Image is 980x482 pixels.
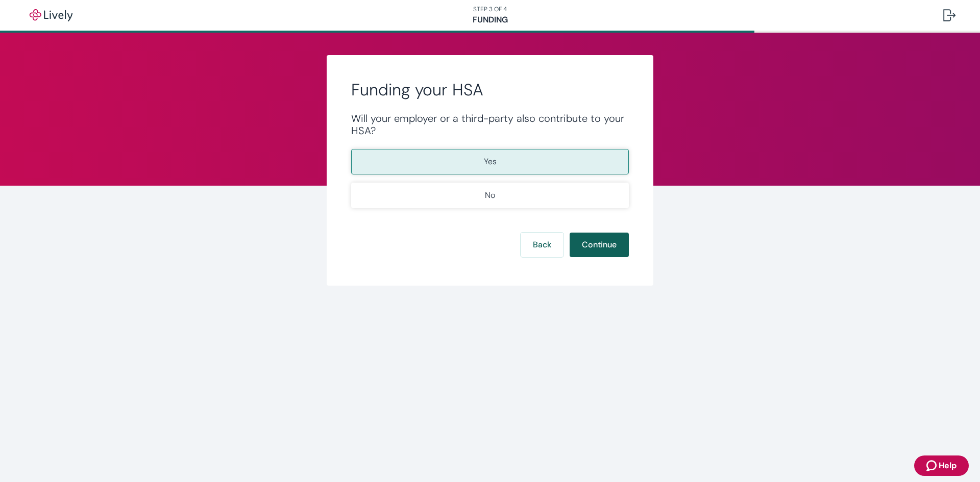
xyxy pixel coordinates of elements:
[914,455,969,476] button: Zendesk support iconHelp
[485,189,495,201] p: No
[484,156,497,168] p: Yes
[521,233,563,257] button: Back
[351,80,629,100] h2: Funding your HSA
[351,112,629,137] div: Will your employer or a third-party also contribute to your HSA?
[351,149,629,174] button: Yes
[926,460,939,472] svg: Zendesk support icon
[351,183,629,208] button: No
[22,9,80,21] img: Lively
[570,233,629,257] button: Continue
[935,3,964,28] button: Log out
[939,460,957,472] span: Help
